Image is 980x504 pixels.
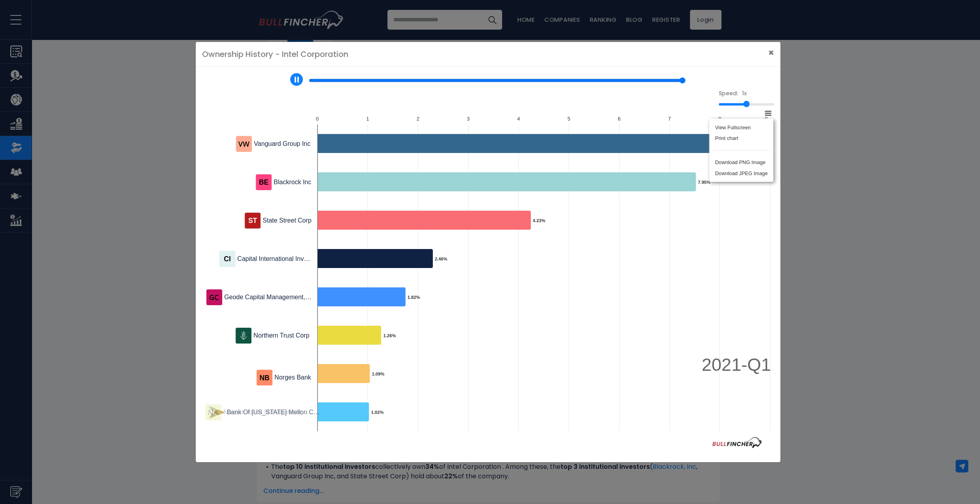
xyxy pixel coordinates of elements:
text: 4.23% [532,218,545,223]
li: Download PNG Image [712,157,770,168]
text: 1.26% [383,333,396,338]
span: Nuveen Asset Management, … [223,409,311,416]
text: 2 [416,116,419,122]
span: × [768,46,774,59]
span: Blackrock Inc [274,179,311,186]
span: Vanguard Group Inc [254,140,310,147]
span: Northern Trust Corp [253,332,309,339]
text: 0 [316,116,319,122]
li: Download JPEG Image [712,168,770,179]
span: 1x [742,89,747,97]
text: 4 [517,116,520,122]
text: 1 [366,116,369,122]
span: State Street Corp [262,217,312,224]
span: Norges Bank [274,374,311,381]
text: 2.46% [434,257,447,261]
p: Speed: [719,90,742,97]
text: 1.02% [371,410,383,415]
span: 2021-Q1 [702,355,771,375]
img: Logo [293,76,300,83]
text: 5 [567,116,570,122]
li: View Fullscreen [712,122,770,133]
button: Close [762,42,780,64]
span: Capital International Inv… [237,255,310,262]
img: NTRS.png [235,327,252,344]
li: Print chart [712,133,770,144]
text: 7 [668,116,671,122]
text: 1.82% [407,295,420,300]
h5: Ownership History - Intel Corporation [202,48,348,60]
span: Geode Capital Management,… [224,294,312,301]
text: 3 [467,116,470,122]
text: 6 [618,116,621,122]
text: 1.09% [372,372,384,376]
